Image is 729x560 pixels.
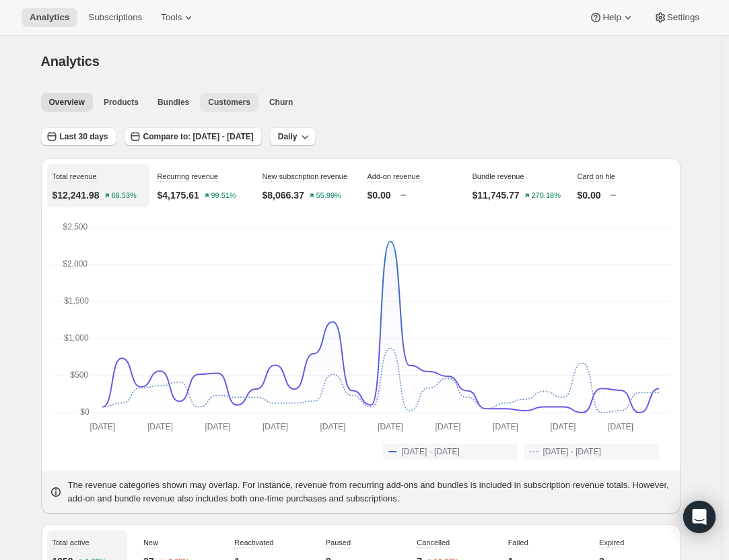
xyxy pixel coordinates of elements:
span: Settings [667,12,699,23]
span: Subscriptions [88,12,142,23]
span: Daily [278,131,298,142]
text: [DATE] [608,422,633,431]
button: Help [581,8,642,27]
span: Compare to: [DATE] - [DATE] [143,131,254,142]
p: $8,066.37 [263,188,304,202]
button: Analytics [22,8,77,27]
button: Settings [646,8,707,27]
span: Add-on revenue [368,172,420,180]
button: Compare to: [DATE] - [DATE] [125,127,262,146]
span: Analytics [30,12,69,23]
span: New subscription revenue [263,172,348,180]
span: Overview [49,97,85,108]
span: Churn [269,97,293,108]
text: [DATE] [493,422,518,431]
span: Customers [208,97,250,108]
span: Card on file [578,172,615,180]
span: Failed [508,538,528,547]
button: Subscriptions [80,8,150,27]
span: [DATE] - [DATE] [543,446,601,457]
text: $1,500 [64,296,89,306]
span: Bundle revenue [473,172,524,180]
text: [DATE] [550,422,576,431]
p: $12,241.98 [53,188,100,202]
text: 99.51% [211,192,236,200]
span: Paused [326,538,351,547]
text: [DATE] [90,422,115,431]
text: $2,500 [63,222,88,232]
span: Cancelled [417,538,450,547]
text: $500 [70,370,88,380]
text: $0 [80,407,90,417]
button: Tools [153,8,203,27]
span: Help [602,12,621,23]
p: $0.00 [578,188,601,202]
text: [DATE] [435,422,460,431]
text: 55.99% [316,192,341,200]
span: Tools [161,12,182,23]
text: 270.18% [531,192,561,200]
button: [DATE] - [DATE] [524,444,659,460]
span: Total active [53,538,90,547]
span: Recurring revenue [158,172,219,180]
text: [DATE] [378,422,403,431]
span: New [143,538,158,547]
button: Daily [270,127,316,146]
span: Total revenue [53,172,97,180]
text: $1,000 [64,333,89,343]
button: Last 30 days [41,127,116,146]
text: [DATE] [205,422,230,431]
text: [DATE] [320,422,345,431]
p: $0.00 [368,188,391,202]
span: [DATE] - [DATE] [402,446,460,457]
span: Expired [599,538,624,547]
p: $4,175.61 [158,188,199,202]
text: [DATE] [147,422,173,431]
span: Products [104,97,139,108]
p: The revenue categories shown may overlap. For instance, revenue from recurring add-ons and bundle... [68,479,672,505]
span: Reactivated [234,538,273,547]
p: $11,745.77 [473,188,520,202]
text: [DATE] [263,422,288,431]
span: Analytics [41,54,100,69]
div: Open Intercom Messenger [683,501,716,533]
button: [DATE] - [DATE] [383,444,518,460]
span: Bundles [158,97,189,108]
text: $2,000 [63,259,88,269]
span: Last 30 days [60,131,108,142]
text: 68.53% [111,192,137,200]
